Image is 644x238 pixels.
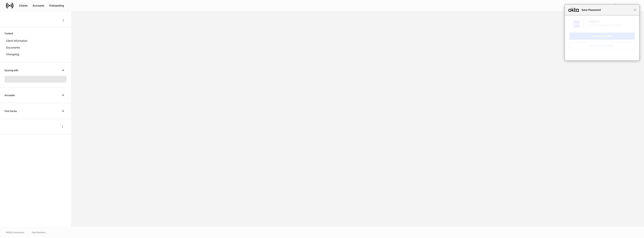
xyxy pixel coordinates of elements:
h6: Firm Forms [4,109,17,113]
div: Accounts [33,4,44,7]
a: Data Disclaimer [32,231,46,234]
span: Close [634,8,636,11]
div: Dispatch [589,20,635,23]
button: Clients [16,3,30,9]
a: Changelog [4,51,66,58]
span: Save Password [580,8,634,12]
p: Documents [6,46,20,49]
div: Onboarding [49,4,64,7]
h6: Accounts [4,93,15,97]
span: © 2025 OneAdvisory [6,231,24,234]
div: Save this password in Okta? [589,24,635,27]
button: Save Password [569,33,635,40]
p: Changelog [6,52,19,56]
button: Onboarding [47,3,66,9]
button: Accounts [30,3,47,9]
h6: Syncing with [4,69,18,72]
img: IoaI0QAAAAZJREFUAwDpn500DgGa8wAAAABJRU5ErkJggg== [573,21,580,27]
div: Clients [19,4,28,7]
button: Never for this App [569,42,635,49]
p: Client information [6,39,27,43]
a: Documents [4,44,66,51]
a: Client information [4,37,66,44]
h6: Content [4,32,13,35]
